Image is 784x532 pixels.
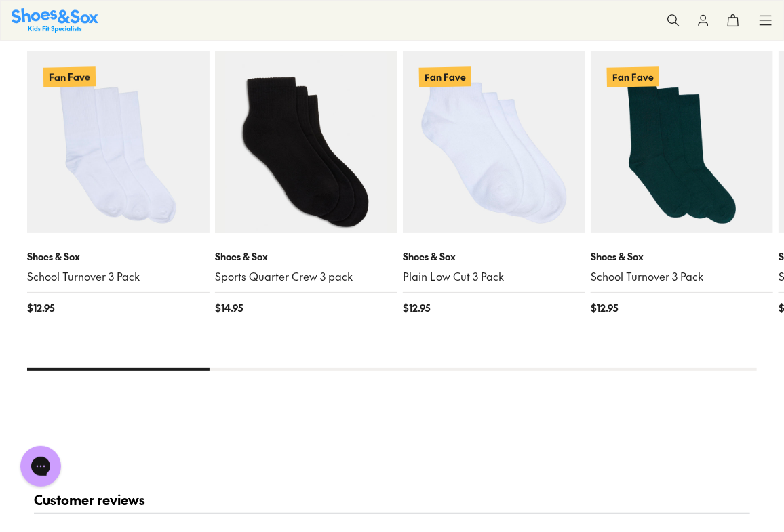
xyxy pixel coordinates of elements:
p: Fan Fave [607,66,659,87]
p: Fan Fave [43,66,96,87]
a: Plain Low Cut 3 Pack [403,269,585,284]
p: Shoes & Sox [215,249,397,264]
a: School Turnover 3 Pack [591,269,773,284]
iframe: Gorgias live chat messenger [14,441,68,491]
a: Shoes & Sox [12,8,98,32]
p: Shoes & Sox [403,249,585,264]
p: Shoes & Sox [591,249,773,264]
p: Fan Fave [419,66,471,87]
span: $ 12.95 [591,301,618,315]
a: School Turnover 3 Pack [27,269,210,284]
span: $ 12.95 [403,301,430,315]
a: Sports Quarter Crew 3 pack [215,269,397,284]
a: Fan Fave [27,51,210,233]
span: $ 12.95 [27,301,54,315]
img: SNS_Logo_Responsive.svg [12,8,98,32]
h2: Customer reviews [34,491,750,514]
span: $ 14.95 [215,301,243,315]
p: Shoes & Sox [27,249,210,264]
